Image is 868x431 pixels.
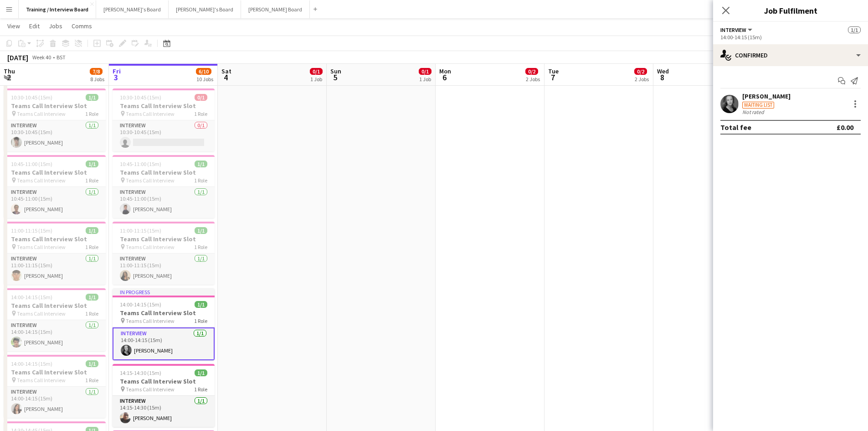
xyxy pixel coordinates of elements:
[113,102,215,110] h3: Teams Call Interview Slot
[86,94,98,101] span: 1/1
[194,110,207,117] span: 1 Role
[17,310,66,317] span: Teams Call Interview
[85,177,98,184] span: 1 Role
[194,386,207,393] span: 1 Role
[113,235,215,243] h3: Teams Call Interview Slot
[113,364,215,427] div: 14:15-14:30 (15m)1/1Teams Call Interview Slot Teams Call Interview1 RoleInterview1/114:15-14:30 (...
[19,0,96,18] button: Training / Interview Board
[419,68,431,75] span: 0/1
[4,320,106,351] app-card-role: Interview1/114:00-14:15 (15m)[PERSON_NAME]
[196,76,213,83] div: 10 Jobs
[113,288,215,296] div: In progress
[4,254,106,285] app-card-role: Interview1/111:00-11:15 (15m)[PERSON_NAME]
[113,155,215,218] app-job-card: 10:45-11:00 (15m)1/1Teams Call Interview Slot Teams Call Interview1 RoleInterview1/110:45-11:00 (...
[438,72,451,83] span: 6
[17,177,66,184] span: Teams Call Interview
[4,67,15,75] span: Thu
[7,22,20,30] span: View
[126,177,175,184] span: Teams Call Interview
[86,294,98,301] span: 1/1
[113,377,215,385] h3: Teams Call Interview Slot
[4,120,106,151] app-card-role: Interview1/110:30-10:45 (15m)[PERSON_NAME]
[11,360,52,367] span: 14:00-14:15 (15m)
[17,110,66,117] span: Teams Call Interview
[742,109,766,115] div: Not rated
[720,26,754,33] button: Interview
[221,67,231,75] span: Sat
[4,155,106,218] app-job-card: 10:45-11:00 (15m)1/1Teams Call Interview Slot Teams Call Interview1 RoleInterview1/110:45-11:00 (...
[4,387,106,418] app-card-role: Interview1/114:00-14:15 (15m)[PERSON_NAME]
[49,22,62,30] span: Jobs
[634,68,647,75] span: 0/2
[196,68,211,75] span: 6/10
[126,244,175,250] span: Teams Call Interview
[330,67,341,75] span: Sun
[169,0,241,18] button: [PERSON_NAME]'s Board
[111,72,121,83] span: 3
[4,222,106,285] app-job-card: 11:00-11:15 (15m)1/1Teams Call Interview Slot Teams Call Interview1 RoleInterview1/111:00-11:15 (...
[85,244,98,250] span: 1 Role
[194,317,207,324] span: 1 Role
[113,187,215,218] app-card-role: Interview1/110:45-11:00 (15m)[PERSON_NAME]
[26,20,43,32] a: Edit
[656,72,669,83] span: 8
[439,67,451,75] span: Mon
[113,222,215,285] app-job-card: 11:00-11:15 (15m)1/1Teams Call Interview Slot Teams Call Interview1 RoleInterview1/111:00-11:15 (...
[742,92,791,100] div: [PERSON_NAME]
[220,72,231,83] span: 4
[68,20,96,32] a: Comms
[195,94,207,101] span: 0/1
[85,110,98,117] span: 1 Role
[195,301,207,308] span: 1/1
[126,386,175,393] span: Teams Call Interview
[4,168,106,177] h3: Teams Call Interview Slot
[11,161,52,167] span: 10:45-11:00 (15m)
[85,310,98,317] span: 1 Role
[4,187,106,218] app-card-role: Interview1/110:45-11:00 (15m)[PERSON_NAME]
[113,327,215,360] app-card-role: Interview1/114:00-14:15 (15m)[PERSON_NAME]
[120,227,161,234] span: 11:00-11:15 (15m)
[548,67,559,75] span: Tue
[113,288,215,360] app-job-card: In progress14:00-14:15 (15m)1/1Teams Call Interview Slot Teams Call Interview1 RoleInterview1/114...
[56,54,66,61] div: BST
[4,301,106,310] h3: Teams Call Interview Slot
[11,294,52,301] span: 14:00-14:15 (15m)
[113,168,215,177] h3: Teams Call Interview Slot
[194,244,207,250] span: 1 Role
[86,360,98,367] span: 1/1
[120,94,161,101] span: 10:30-10:45 (15m)
[17,244,66,250] span: Teams Call Interview
[120,161,161,167] span: 10:45-11:00 (15m)
[96,0,169,18] button: [PERSON_NAME]'s Board
[86,227,98,234] span: 1/1
[90,68,103,75] span: 7/8
[525,68,538,75] span: 0/2
[526,76,540,83] div: 2 Jobs
[86,161,98,167] span: 1/1
[113,88,215,151] app-job-card: 10:30-10:45 (15m)0/1Teams Call Interview Slot Teams Call Interview1 RoleInterview0/110:30-10:45 (...
[713,44,868,66] div: Confirmed
[7,53,28,62] div: [DATE]
[4,288,106,351] app-job-card: 14:00-14:15 (15m)1/1Teams Call Interview Slot Teams Call Interview1 RoleInterview1/114:00-14:15 (...
[713,5,868,16] h3: Job Fulfilment
[120,301,161,308] span: 14:00-14:15 (15m)
[29,22,40,30] span: Edit
[195,369,207,376] span: 1/1
[310,76,322,83] div: 1 Job
[720,26,746,33] span: Interview
[72,22,92,30] span: Comms
[30,54,53,61] span: Week 40
[195,227,207,234] span: 1/1
[195,161,207,167] span: 1/1
[720,123,751,132] div: Total fee
[11,94,52,101] span: 10:30-10:45 (15m)
[4,368,106,376] h3: Teams Call Interview Slot
[4,88,106,151] app-job-card: 10:30-10:45 (15m)1/1Teams Call Interview Slot Teams Call Interview1 RoleInterview1/110:30-10:45 (...
[113,67,121,75] span: Fri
